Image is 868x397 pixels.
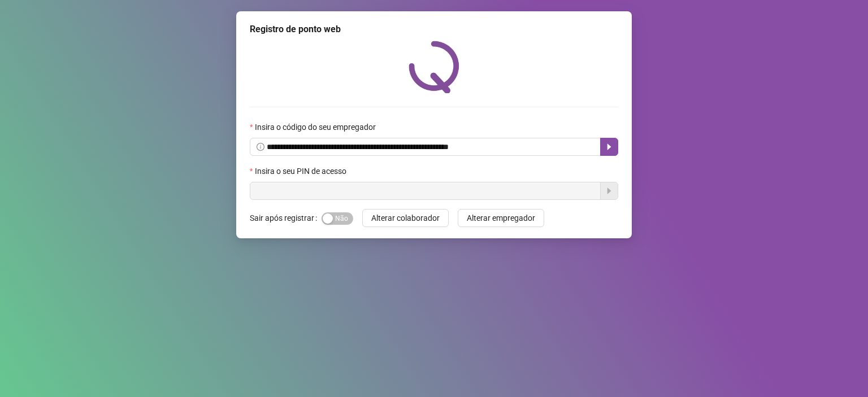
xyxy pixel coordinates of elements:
span: caret-right [605,142,614,151]
span: Alterar empregador [467,212,535,224]
button: Alterar colaborador [362,209,449,227]
img: QRPoint [409,41,459,93]
label: Sair após registrar [250,209,322,227]
span: info-circle [257,143,264,151]
label: Insira o seu PIN de acesso [250,165,354,177]
div: Registro de ponto web [250,23,618,36]
span: Alterar colaborador [371,212,440,224]
button: Alterar empregador [458,209,544,227]
label: Insira o código do seu empregador [250,121,383,133]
